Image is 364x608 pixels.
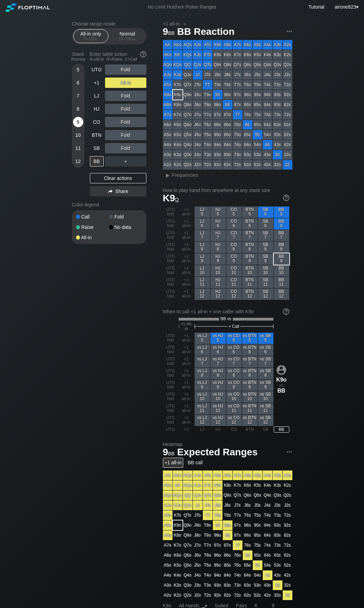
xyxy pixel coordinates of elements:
[203,70,212,80] div: JTs
[258,242,273,253] div: SB 8
[242,218,258,230] div: BTN 6
[233,80,242,90] div: T7s
[253,120,262,130] div: 65s
[163,100,173,110] div: A8o
[163,150,173,160] div: A3o
[179,206,194,218] div: +1 all-in
[195,218,210,230] div: LJ 6
[243,150,252,160] div: 63o
[179,253,194,265] div: +1 all-in
[109,225,142,230] div: No data
[183,100,193,110] div: Q8o
[223,50,232,60] div: K8s
[179,265,194,276] div: +1 all-in
[263,100,272,110] div: 84s
[285,28,293,35] img: ellipsis.fd386fe8.svg
[273,100,282,110] div: 83s
[173,100,183,110] div: K8o
[253,60,262,70] div: Q5s
[73,156,83,166] div: 12
[223,90,232,100] div: 98s
[193,100,202,110] div: J8o
[210,288,226,300] div: HJ 12
[76,37,105,41] div: 5 – 12
[258,218,273,230] div: SB 6
[283,40,292,50] div: A2s
[203,110,212,120] div: T7o
[162,21,181,27] span: +1 all-in
[274,253,289,265] div: BB 9
[263,130,272,140] div: 54s
[76,235,109,240] div: All-in
[105,130,146,140] div: Fold
[243,80,252,90] div: T6s
[179,230,194,241] div: +1 all-in
[282,308,290,315] img: help.32db89a4.svg
[253,110,262,120] div: 75s
[90,78,104,88] div: +1
[226,230,242,241] div: CO 7
[213,50,222,60] div: K9s
[183,90,193,100] div: Q9o
[213,160,222,170] div: 92o
[69,57,87,62] div: Tourney
[258,288,273,300] div: SB 12
[195,253,210,265] div: LJ 9
[273,40,282,50] div: A3s
[223,70,232,80] div: J8s
[243,50,252,60] div: K6s
[193,120,202,130] div: J6o
[72,21,146,27] h2: Choose range mode
[253,100,262,110] div: 85s
[213,110,222,120] div: 97o
[243,140,252,150] div: 64o
[163,120,173,130] div: A6o
[195,288,210,300] div: LJ 12
[163,140,173,150] div: A4o
[213,120,222,130] div: 96o
[223,60,232,70] div: Q8s
[283,140,292,150] div: 42s
[90,117,104,127] div: CO
[164,171,173,179] div: ▸
[76,214,109,219] div: Call
[163,80,173,90] div: ATo
[73,130,83,140] div: 10
[183,140,193,150] div: Q4o
[90,130,104,140] div: BTN
[243,130,252,140] div: 65o
[176,27,236,38] span: BB Reaction
[233,50,242,60] div: K7s
[163,265,178,276] div: UTG fold
[73,104,83,114] div: 8
[223,160,232,170] div: 82o
[109,214,142,219] div: Fold
[223,120,232,130] div: 86o
[213,40,222,50] div: A9s
[258,206,273,218] div: SB 5
[233,130,242,140] div: 75o
[263,160,272,170] div: 42o
[173,110,183,120] div: K7o
[203,80,212,90] div: TT
[253,90,262,100] div: 95s
[173,150,183,160] div: K3o
[273,130,282,140] div: 53s
[173,130,183,140] div: K5o
[283,120,292,130] div: 62s
[226,206,242,218] div: CO 5
[173,50,183,60] div: KK
[274,206,289,218] div: BB 5
[283,80,292,90] div: T2s
[274,265,289,276] div: BB 10
[263,40,272,50] div: A4s
[283,90,292,100] div: 92s
[226,242,242,253] div: CO 8
[283,150,292,160] div: 32s
[213,80,222,90] div: T9s
[274,288,289,300] div: BB 12
[273,80,282,90] div: T3s
[105,156,146,166] div: ＋
[90,91,104,101] div: LJ
[263,50,272,60] div: K4s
